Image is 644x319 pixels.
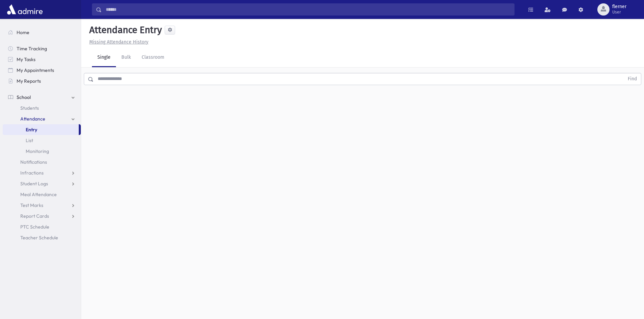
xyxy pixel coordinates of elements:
span: My Reports [17,78,41,84]
a: Attendance [3,113,81,124]
a: Home [3,27,81,38]
a: Infractions [3,167,81,178]
span: School [17,94,31,100]
a: PTC Schedule [3,221,81,232]
a: School [3,92,81,103]
span: Entry [26,127,37,133]
span: Teacher Schedule [20,235,58,241]
a: Student Logs [3,178,81,189]
a: List [3,135,81,146]
span: User [612,9,626,15]
span: Student Logs [20,181,48,187]
a: Monitoring [3,146,81,157]
a: Report Cards [3,211,81,221]
h5: Attendance Entry [87,24,162,36]
span: Test Marks [20,202,43,208]
img: AdmirePro [5,3,44,16]
span: My Appointments [17,67,54,73]
span: Time Tracking [17,46,47,52]
span: My Tasks [17,56,35,62]
a: Teacher Schedule [3,232,81,243]
u: Missing Attendance History [89,39,148,45]
a: Time Tracking [3,43,81,54]
a: Meal Attendance [3,189,81,200]
a: Test Marks [3,200,81,211]
span: Monitoring [26,148,49,154]
a: My Tasks [3,54,81,65]
a: Notifications [3,157,81,167]
span: PTC Schedule [20,224,49,230]
span: Notifications [20,159,47,165]
button: Find [624,73,641,85]
span: Students [20,105,39,111]
span: Meal Attendance [20,191,57,197]
a: Classroom [136,48,170,67]
input: Search [102,3,514,16]
a: Bulk [116,48,136,67]
span: List [26,137,33,143]
a: My Reports [3,76,81,86]
a: Students [3,103,81,113]
a: Single [92,48,116,67]
span: Report Cards [20,213,49,219]
span: flerner [612,4,626,9]
span: Attendance [20,116,45,122]
a: My Appointments [3,65,81,76]
a: Entry [3,124,79,135]
span: Infractions [20,170,44,176]
a: Missing Attendance History [87,39,148,45]
span: Home [17,29,29,35]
